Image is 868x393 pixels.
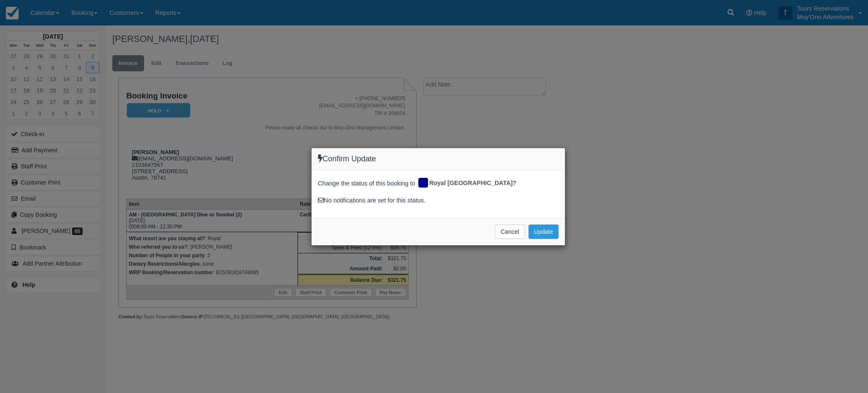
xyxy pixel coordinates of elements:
[318,196,559,205] div: No notifications are set for this status.
[318,154,559,163] h4: Confirm Update
[417,177,523,190] div: Royal [GEOGRAPHIC_DATA]?
[495,225,525,239] button: Cancel
[318,179,415,190] span: Change the status of this booking to
[529,225,559,239] button: Update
